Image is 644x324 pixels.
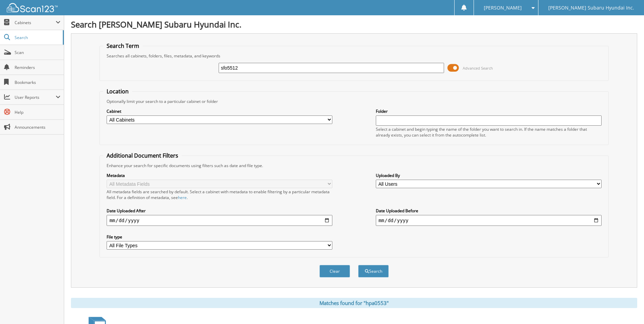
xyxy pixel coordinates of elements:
label: Cabinet [107,108,332,114]
span: [PERSON_NAME] Subaru Hyundai Inc. [548,6,634,10]
legend: Additional Document Filters [103,152,182,159]
input: end [376,215,602,226]
button: Search [358,265,389,277]
input: start [107,215,332,226]
span: Scan [15,50,60,55]
span: Help [15,109,60,115]
label: Uploaded By [376,173,602,178]
label: Date Uploaded Before [376,208,602,214]
div: Select a cabinet and begin typing the name of the folder you want to search in. If the name match... [376,126,602,138]
span: Search [15,35,59,40]
div: Optionally limit your search to a particular cabinet or folder [103,98,605,104]
div: All metadata fields are searched by default. Select a cabinet with metadata to enable filtering b... [107,189,332,200]
span: Announcements [15,124,60,130]
span: [PERSON_NAME] [484,6,522,10]
a: here [178,195,187,200]
span: User Reports [15,94,56,100]
iframe: Chat Widget [610,291,644,324]
span: Reminders [15,65,60,70]
label: Folder [376,108,602,114]
label: Metadata [107,173,332,178]
label: Date Uploaded After [107,208,332,214]
button: Clear [319,265,350,277]
div: Matches found for "hpa0553" [71,298,637,308]
span: Advanced Search [463,66,493,71]
legend: Location [103,88,132,95]
legend: Search Term [103,42,143,50]
span: Cabinets [15,20,56,25]
h1: Search [PERSON_NAME] Subaru Hyundai Inc. [71,19,637,30]
div: Enhance your search for specific documents using filters such as date and file type. [103,163,605,168]
span: Bookmarks [15,79,60,85]
div: Searches all cabinets, folders, files, metadata, and keywords [103,53,605,59]
label: File type [107,234,332,240]
img: scan123-logo-white.svg [7,3,58,12]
